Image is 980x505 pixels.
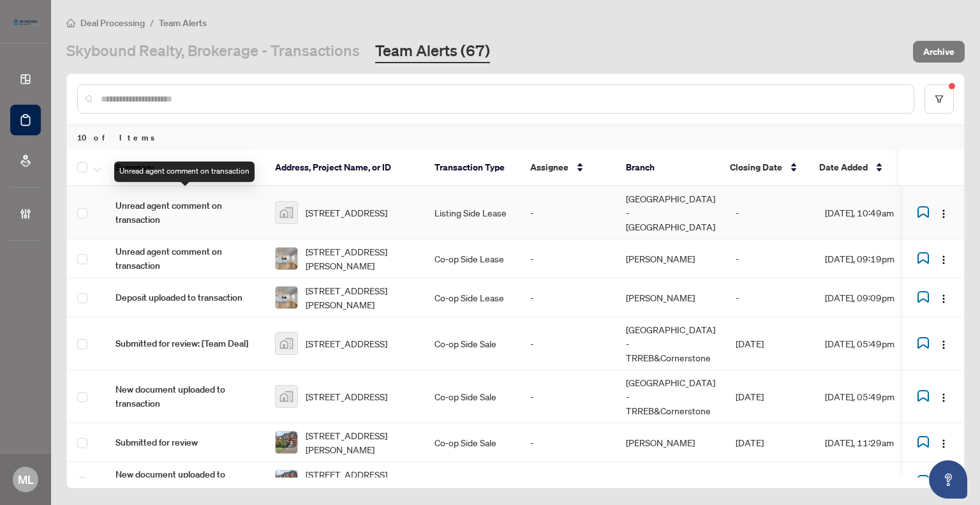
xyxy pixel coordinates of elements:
[616,149,720,186] th: Branch
[520,278,616,317] td: -
[306,283,414,312] span: [STREET_ADDRESS][PERSON_NAME]
[115,467,255,495] span: New document uploaded to transaction
[67,125,964,149] div: 10 of Items
[616,370,725,423] td: [GEOGRAPHIC_DATA] - TRREB&Cornerstone
[424,370,520,423] td: Co-op Side Sale
[933,287,954,308] button: Logo
[933,386,954,407] button: Logo
[815,239,930,278] td: [DATE], 09:19pm
[933,202,954,223] button: Logo
[815,462,930,501] td: [DATE], 11:29am
[105,149,265,186] th: Summary
[424,423,520,462] td: Co-op Side Sale
[66,40,360,63] a: Skybound Realty, Brokerage - Transactions
[159,17,207,29] span: Team Alerts
[939,340,949,350] img: Logo
[520,186,616,239] td: -
[720,149,809,186] th: Closing Date
[725,462,815,501] td: [DATE]
[115,382,255,411] span: New document uploaded to transaction
[935,94,944,103] span: filter
[306,428,414,456] span: [STREET_ADDRESS][PERSON_NAME]
[913,41,965,63] button: Archive
[276,471,297,492] img: thumbnail-img
[306,336,387,350] span: [STREET_ADDRESS]
[929,460,967,499] button: Open asap
[815,423,930,462] td: [DATE], 11:29am
[276,248,297,269] img: thumbnail-img
[424,149,520,186] th: Transaction Type
[115,435,255,449] span: Submitted for review
[150,15,154,30] li: /
[939,393,949,403] img: Logo
[939,439,949,449] img: Logo
[424,317,520,370] td: Co-op Side Sale
[306,389,387,403] span: [STREET_ADDRESS]
[815,186,930,239] td: [DATE], 10:49am
[939,255,949,265] img: Logo
[424,186,520,239] td: Listing Side Lease
[815,370,930,423] td: [DATE], 05:49pm
[265,149,424,186] th: Address, Project Name, or ID
[114,162,255,182] div: Unread agent comment on transaction
[933,248,954,269] button: Logo
[66,19,75,27] span: home
[923,41,954,62] span: Archive
[616,278,725,317] td: [PERSON_NAME]
[80,17,145,29] span: Deal Processing
[933,432,954,453] button: Logo
[10,16,41,29] img: logo
[730,160,782,174] span: Closing Date
[616,239,725,278] td: [PERSON_NAME]
[276,386,297,407] img: thumbnail-img
[725,317,815,370] td: [DATE]
[616,462,725,501] td: [PERSON_NAME]
[424,239,520,278] td: Co-op Side Lease
[616,423,725,462] td: [PERSON_NAME]
[939,209,949,219] img: Logo
[530,160,568,174] span: Assignee
[115,336,255,350] span: Submitted for review: [Team Deal]
[815,278,930,317] td: [DATE], 09:09pm
[306,467,414,495] span: [STREET_ADDRESS][PERSON_NAME]
[725,423,815,462] td: [DATE]
[424,278,520,317] td: Co-op Side Lease
[725,186,815,239] td: -
[616,186,725,239] td: [GEOGRAPHIC_DATA] - [GEOGRAPHIC_DATA]
[276,432,297,453] img: thumbnail-img
[115,199,255,227] span: Unread agent comment on transaction
[939,294,949,304] img: Logo
[725,370,815,423] td: [DATE]
[809,149,924,186] th: Date Added
[616,317,725,370] td: [GEOGRAPHIC_DATA] - TRREB&Cornerstone
[725,278,815,317] td: -
[115,290,255,305] span: Deposit uploaded to transaction
[276,287,297,308] img: thumbnail-img
[18,471,34,488] span: ML
[115,245,255,273] span: Unread agent comment on transaction
[306,206,387,220] span: [STREET_ADDRESS]
[819,160,868,174] span: Date Added
[520,370,616,423] td: -
[276,202,297,223] img: thumbnail-img
[520,317,616,370] td: -
[933,333,954,354] button: Logo
[520,423,616,462] td: -
[375,40,490,63] a: Team Alerts (67)
[520,239,616,278] td: -
[725,239,815,278] td: -
[520,149,616,186] th: Assignee
[815,317,930,370] td: [DATE], 05:49pm
[306,245,414,273] span: [STREET_ADDRESS][PERSON_NAME]
[276,333,297,354] img: thumbnail-img
[424,462,520,501] td: Co-op Side Sale
[924,84,954,114] button: filter
[520,462,616,501] td: -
